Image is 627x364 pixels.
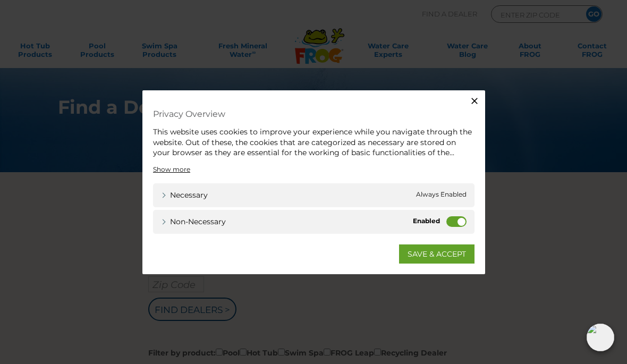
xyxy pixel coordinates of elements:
[399,244,475,263] a: SAVE & ACCEPT
[161,189,208,200] a: Necessary
[153,106,475,122] h4: Privacy Overview
[161,216,226,227] a: Non-necessary
[416,189,467,200] span: Always Enabled
[153,127,475,158] div: This website uses cookies to improve your experience while you navigate through the website. Out ...
[587,324,614,351] img: openIcon
[153,164,190,174] a: Show more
